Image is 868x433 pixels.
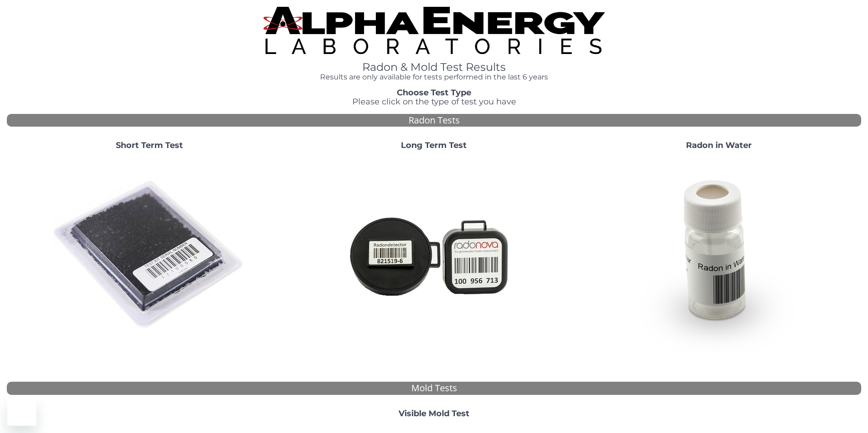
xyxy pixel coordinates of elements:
[401,140,467,150] strong: Long Term Test
[263,73,605,81] h4: Results are only available for tests performed in the last 6 years
[352,97,516,107] span: Please click on the type of test you have
[397,88,471,98] strong: Choose Test Type
[263,61,605,73] h1: Radon & Mold Test Results
[399,408,469,418] strong: Visible Mold Test
[336,157,532,353] img: Radtrak2vsRadtrak3.jpg
[686,140,752,150] strong: Radon in Water
[52,157,247,353] img: ShortTerm.jpg
[7,114,861,127] div: Radon Tests
[263,7,605,54] img: TightCrop.jpg
[7,397,36,426] iframe: Button to launch messaging window
[621,157,816,353] img: RadoninWater.jpg
[116,140,183,150] strong: Short Term Test
[7,382,861,395] div: Mold Tests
